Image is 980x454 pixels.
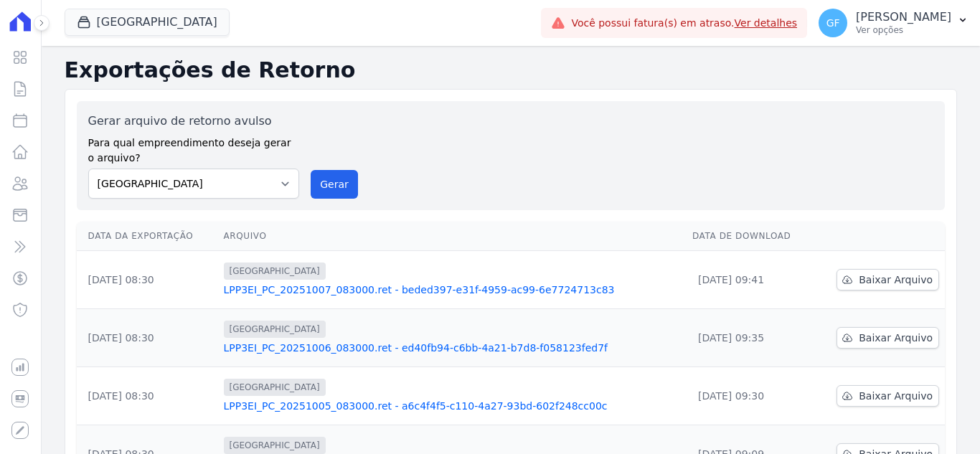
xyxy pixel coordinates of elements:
h2: Exportações de Retorno [65,57,957,83]
span: Você possui fatura(s) em atraso. [571,16,797,31]
td: [DATE] 08:30 [77,309,218,367]
a: Baixar Arquivo [837,385,939,407]
a: Ver detalhes [735,17,798,29]
p: Ver opções [856,24,951,36]
span: [GEOGRAPHIC_DATA] [224,321,326,338]
a: LPP3EI_PC_20251005_083000.ret - a6c4f4f5-c110-4a27-93bd-602f248cc00c [224,399,681,413]
label: Gerar arquivo de retorno avulso [88,113,300,130]
a: Baixar Arquivo [837,327,939,349]
span: Baixar Arquivo [859,389,933,403]
td: [DATE] 09:30 [687,367,814,425]
th: Arquivo [218,222,687,251]
th: Data da Exportação [77,222,218,251]
button: Gerar [311,170,358,199]
span: [GEOGRAPHIC_DATA] [224,263,326,280]
td: [DATE] 09:35 [687,309,814,367]
span: Baixar Arquivo [859,331,933,345]
button: [GEOGRAPHIC_DATA] [65,9,230,36]
td: [DATE] 08:30 [77,367,218,425]
th: Data de Download [687,222,814,251]
a: Baixar Arquivo [837,269,939,290]
label: Para qual empreendimento deseja gerar o arquivo? [88,130,300,166]
span: [GEOGRAPHIC_DATA] [224,437,326,454]
td: [DATE] 09:41 [687,251,814,309]
span: GF [826,18,840,28]
p: [PERSON_NAME] [856,10,951,24]
span: [GEOGRAPHIC_DATA] [224,379,326,396]
button: GF [PERSON_NAME] Ver opções [807,3,980,43]
span: Baixar Arquivo [859,273,933,287]
a: LPP3EI_PC_20251006_083000.ret - ed40fb94-c6bb-4a21-b7d8-f058123fed7f [224,341,681,355]
td: [DATE] 08:30 [77,251,218,309]
a: LPP3EI_PC_20251007_083000.ret - beded397-e31f-4959-ac99-6e7724713c83 [224,283,681,297]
